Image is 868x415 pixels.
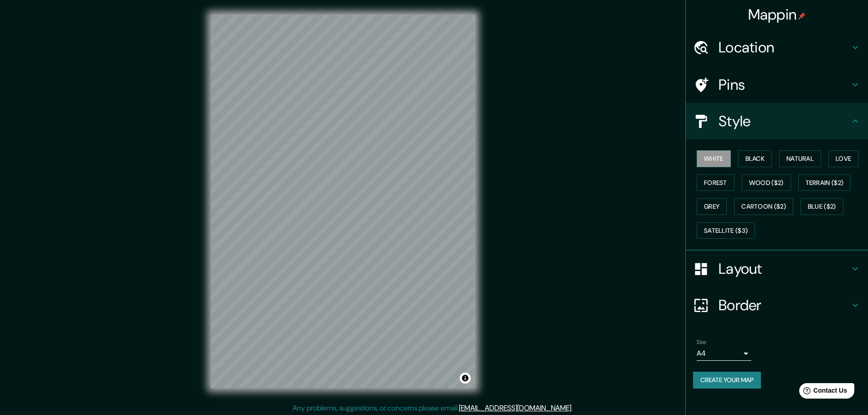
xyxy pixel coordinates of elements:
[211,15,475,388] canvas: Map
[686,67,868,103] div: Pins
[798,174,851,191] button: Terrain ($2)
[460,373,471,384] button: Toggle attribution
[574,403,576,414] div: .
[779,150,821,167] button: Natural
[697,198,727,215] button: Grey
[742,174,791,191] button: Wood ($2)
[686,103,868,139] div: Style
[697,346,751,361] div: A4
[686,29,868,66] div: Location
[573,403,574,414] div: .
[719,260,850,278] h4: Layout
[801,198,843,215] button: Blue ($2)
[734,198,793,215] button: Cartoon ($2)
[748,5,806,24] h4: Mappin
[697,338,706,346] label: Size
[686,251,868,287] div: Layout
[719,296,850,314] h4: Border
[719,76,850,94] h4: Pins
[693,372,761,389] button: Create your map
[697,150,731,167] button: White
[686,287,868,323] div: Border
[293,403,573,414] p: Any problems, suggestions, or concerns please email .
[828,150,858,167] button: Love
[719,38,850,56] h4: Location
[697,222,755,239] button: Satellite ($3)
[697,174,734,191] button: Forest
[719,112,850,130] h4: Style
[798,12,806,20] img: pin-icon.png
[787,379,858,405] iframe: Help widget launcher
[459,403,571,413] a: [EMAIL_ADDRESS][DOMAIN_NAME]
[738,150,772,167] button: Black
